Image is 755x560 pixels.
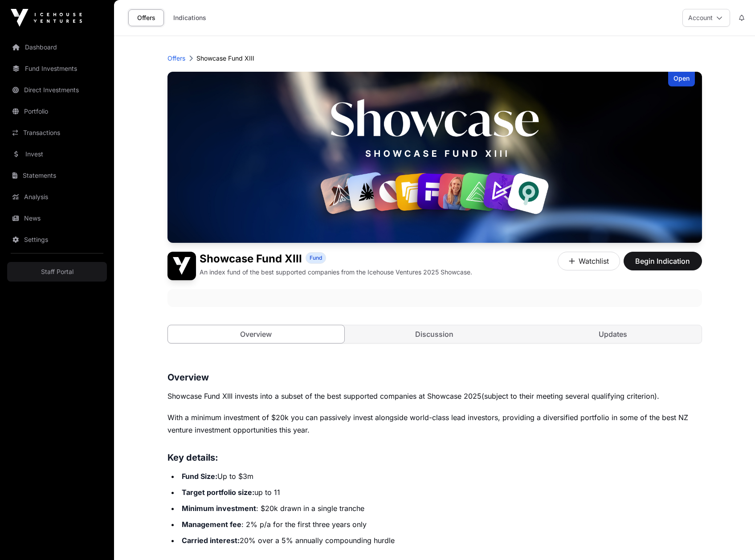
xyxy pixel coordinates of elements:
[624,261,702,270] a: Begin Indication
[7,230,107,249] a: Settings
[7,187,107,207] a: Analysis
[7,208,107,228] a: News
[182,504,256,513] strong: Minimum investment
[167,370,702,384] h3: Overview
[167,72,702,243] img: Showcase Fund XIII
[7,262,107,282] a: Staff Portal
[168,325,702,343] nav: Tabs
[682,9,730,27] button: Account
[179,502,702,515] li: : $20k drawn in a single tranche
[525,325,702,343] a: Updates
[11,9,82,27] img: Icehouse Ventures Logo
[179,518,702,531] li: : 2% p/a for the first three years only
[179,534,702,547] li: 20% over a 5% annually compounding hurdle
[182,472,217,481] strong: Fund Size:
[7,37,107,57] a: Dashboard
[167,411,702,436] p: With a minimum investment of $20k you can passively invest alongside world-class lead investors, ...
[558,252,620,270] button: Watchlist
[167,54,185,63] a: Offers
[7,80,107,100] a: Direct Investments
[167,325,345,343] a: Overview
[179,470,702,482] li: Up to $3m
[167,450,702,465] h3: Key details:
[200,252,302,266] h1: Showcase Fund XIII
[346,325,523,343] a: Discussion
[182,488,254,497] strong: Target portfolio size:
[200,268,472,277] p: An index fund of the best supported companies from the Icehouse Ventures 2025 Showcase.
[128,9,164,26] a: Offers
[7,59,107,78] a: Fund Investments
[624,252,702,270] button: Begin Indication
[167,392,482,401] span: Showcase Fund XIII invests into a subset of the best supported companies at Showcase 2025
[635,256,691,266] span: Begin Indication
[167,390,702,402] p: (subject to their meeting several qualifying criterion).
[179,486,702,499] li: up to 11
[182,536,240,545] strong: Carried interest:
[7,102,107,121] a: Portfolio
[167,9,212,26] a: Indications
[167,252,196,280] img: Showcase Fund XIII
[710,517,755,560] iframe: Chat Widget
[7,166,107,185] a: Statements
[7,123,107,143] a: Transactions
[196,54,254,63] p: Showcase Fund XIII
[7,144,107,164] a: Invest
[668,72,695,86] div: Open
[182,520,241,529] strong: Management fee
[310,254,322,262] span: Fund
